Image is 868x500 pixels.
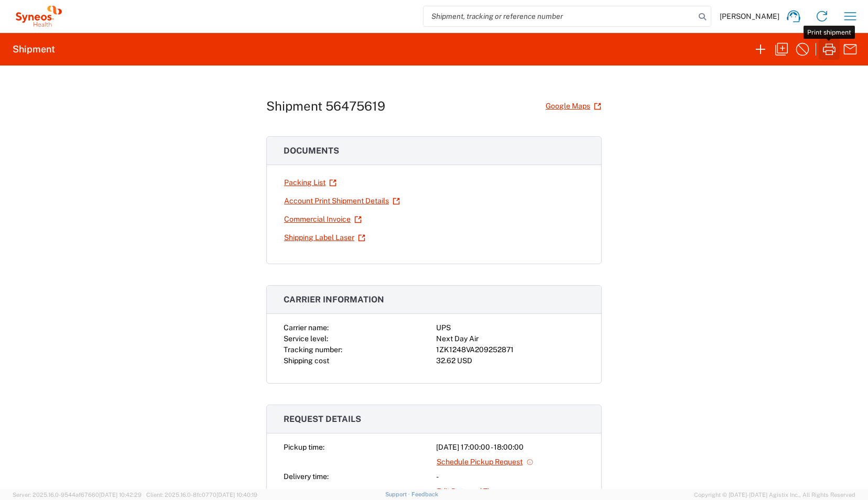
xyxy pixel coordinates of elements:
[545,97,602,115] a: Google Maps
[99,492,142,498] span: [DATE] 10:42:29
[411,491,438,497] a: Feedback
[284,345,342,354] span: Tracking number:
[284,146,339,156] span: Documents
[436,471,584,482] div: -
[436,453,534,471] a: Schedule Pickup Request
[436,442,584,453] div: [DATE] 17:00:00 - 18:00:00
[424,6,695,26] input: Shipment, tracking or reference number
[436,322,584,333] div: UPS
[284,192,400,210] a: Account Print Shipment Details
[284,356,329,365] span: Shipping cost
[720,12,779,21] span: [PERSON_NAME]
[284,443,324,451] span: Pickup time:
[436,333,584,344] div: Next Day Air
[385,491,411,497] a: Support
[436,344,584,355] div: 1ZK1248VA209252871
[266,99,385,114] h1: Shipment 56475619
[284,323,329,332] span: Carrier name:
[284,229,366,247] a: Shipping Label Laser
[284,472,329,481] span: Delivery time:
[146,492,257,498] span: Client: 2025.16.0-8fc0770
[284,334,328,343] span: Service level:
[13,492,142,498] span: Server: 2025.16.0-9544af67660
[284,295,384,305] span: Carrier information
[284,173,337,192] a: Packing List
[284,414,361,424] span: Request details
[284,210,362,229] a: Commercial Invoice
[13,43,55,56] h2: Shipment
[436,355,584,366] div: 32.62 USD
[216,492,257,498] span: [DATE] 10:40:19
[694,490,855,499] span: Copyright © [DATE]-[DATE] Agistix Inc., All Rights Reserved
